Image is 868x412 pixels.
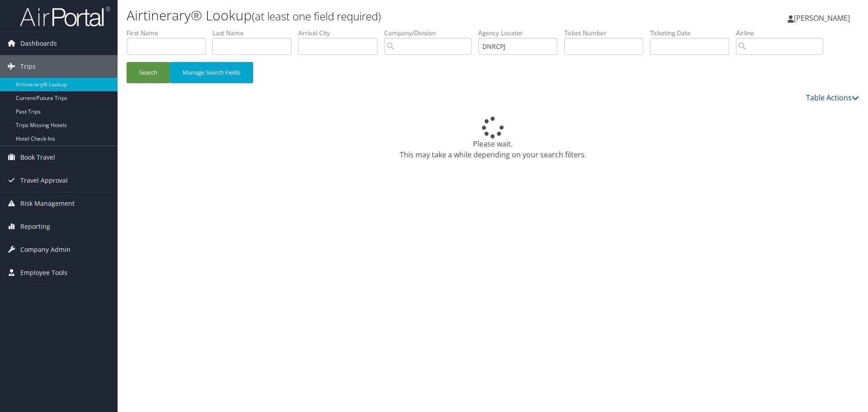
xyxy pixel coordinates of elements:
[794,13,850,23] span: [PERSON_NAME]
[298,28,384,38] label: Arrival City
[20,32,57,55] span: Dashboards
[127,117,859,160] div: Please wait. This may take a while depending on your search filters.
[127,6,615,25] h1: Airtinerary® Lookup
[736,28,830,38] label: Airline
[20,215,50,238] span: Reporting
[788,5,859,32] a: [PERSON_NAME]
[20,238,71,261] span: Company Admin
[806,93,859,103] a: Table Actions
[20,169,68,192] span: Travel Approval
[564,28,650,38] label: Ticket Number
[252,9,381,24] small: (at least one field required)
[212,28,298,38] label: Last Name
[20,261,67,284] span: Employee Tools
[20,146,55,169] span: Book Travel
[20,55,36,78] span: Trips
[650,28,736,38] label: Ticketing Date
[127,62,170,83] button: Search
[384,28,478,38] label: Company/Division
[20,192,75,215] span: Risk Management
[478,28,564,38] label: Agency Locator
[127,28,212,38] label: First Name
[170,62,253,83] button: Manage Search Fields
[20,6,110,27] img: airportal-logo.png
